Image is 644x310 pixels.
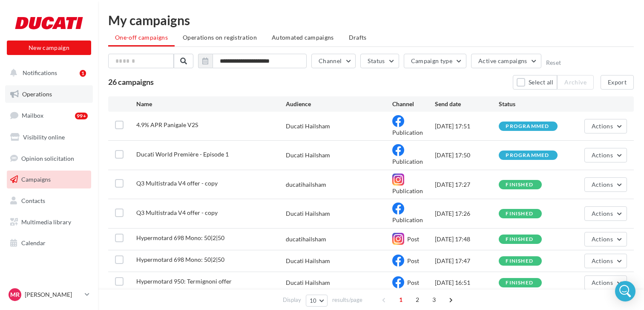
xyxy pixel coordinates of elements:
div: Audience [286,100,392,108]
span: Hypermotard 950: Termignoni offer [136,278,232,285]
div: ducatihailsham [286,235,326,243]
span: Q3 Multistrada V4 offer - copy [136,209,218,216]
span: Post [407,235,419,243]
div: [DATE] 17:48 [435,235,499,243]
div: [DATE] 17:27 [435,180,499,189]
span: Actions [592,279,613,286]
span: 26 campaigns [108,77,154,87]
span: Actions [592,151,613,159]
span: Post [407,257,419,264]
div: Ducati Hailsham [286,122,330,130]
span: Hypermotard 698 Mono: 50|2|50 [136,234,224,241]
span: Automated campaigns [272,34,334,41]
span: Publication [392,217,423,224]
span: results/page [332,296,362,304]
span: Publication [392,158,423,165]
span: Q3 Multistrada V4 offer - copy [136,180,218,187]
span: Hypermotard 698 Mono: 50|2|50 [136,256,224,263]
span: Operations [22,90,52,98]
div: finished [506,237,533,242]
div: Ducati Hailsham [286,278,330,287]
div: Status [499,100,563,108]
span: Operations on registration [183,34,257,41]
span: Actions [592,257,613,264]
span: Actions [592,181,613,188]
button: Actions [584,254,627,268]
span: 1 [394,293,408,307]
span: Mailbox [22,112,43,119]
a: MR [PERSON_NAME] [7,287,91,303]
div: 99+ [75,113,88,119]
div: Ducati Hailsham [286,151,330,159]
div: Send date [435,100,499,108]
div: Ducati Hailsham [286,209,330,218]
button: Status [360,54,399,68]
span: Visibility online [23,133,65,141]
button: Channel [311,54,356,68]
button: Actions [584,206,627,221]
a: Mailbox99+ [5,106,93,125]
span: Contacts [21,197,45,204]
span: 4.9% APR Panigale V2S [136,121,198,128]
div: Open Intercom Messenger [615,281,635,301]
div: Name [136,100,286,108]
a: Campaigns [5,171,93,188]
span: Ducati World Première - Episode 1 [136,151,229,158]
button: Campaign type [404,54,467,68]
span: Drafts [349,34,367,41]
div: finished [506,182,533,188]
div: programmed [506,124,549,129]
div: [DATE] 16:51 [435,278,499,287]
div: finished [506,211,533,217]
span: 3 [427,293,441,307]
div: programmed [506,153,549,158]
button: 10 [306,295,328,307]
div: [DATE] 17:47 [435,257,499,265]
span: Actions [592,235,613,243]
span: Active campaigns [478,57,527,64]
div: finished [506,258,533,264]
div: ducatihailsham [286,180,326,189]
span: Display [283,296,301,304]
span: Opinion solicitation [21,154,74,162]
a: Calendar [5,234,93,252]
span: 10 [310,297,317,304]
div: [DATE] 17:26 [435,209,499,218]
div: Ducati Hailsham [286,257,330,265]
span: Actions [592,210,613,217]
span: 2 [411,293,424,307]
span: Calendar [21,239,46,246]
button: Actions [584,275,627,290]
a: Operations [5,85,93,103]
button: Actions [584,119,627,133]
button: Active campaigns [471,54,541,68]
span: MR [10,290,20,299]
a: Opinion solicitation [5,150,93,168]
div: 1 [80,70,86,77]
span: Post [407,279,419,286]
button: Actions [584,148,627,162]
span: Campaigns [21,176,51,183]
div: Channel [392,100,435,108]
button: Reset [546,59,561,66]
button: Export [601,75,634,90]
div: finished [506,280,533,286]
span: Notifications [23,69,57,76]
a: Visibility online [5,128,93,146]
button: Notifications 1 [5,64,89,82]
span: Multimedia library [21,218,71,226]
button: Actions [584,177,627,192]
button: Select all [513,75,558,90]
a: Contacts [5,192,93,210]
div: My campaigns [108,14,634,26]
span: Publication [392,129,423,136]
a: Multimedia library [5,213,93,231]
span: Publication [392,187,423,194]
button: New campaign [7,41,91,55]
button: Actions [584,232,627,246]
button: Archive [557,75,593,90]
div: [DATE] 17:50 [435,151,499,159]
p: [PERSON_NAME] [25,290,81,299]
span: Actions [592,122,613,130]
div: [DATE] 17:51 [435,122,499,130]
